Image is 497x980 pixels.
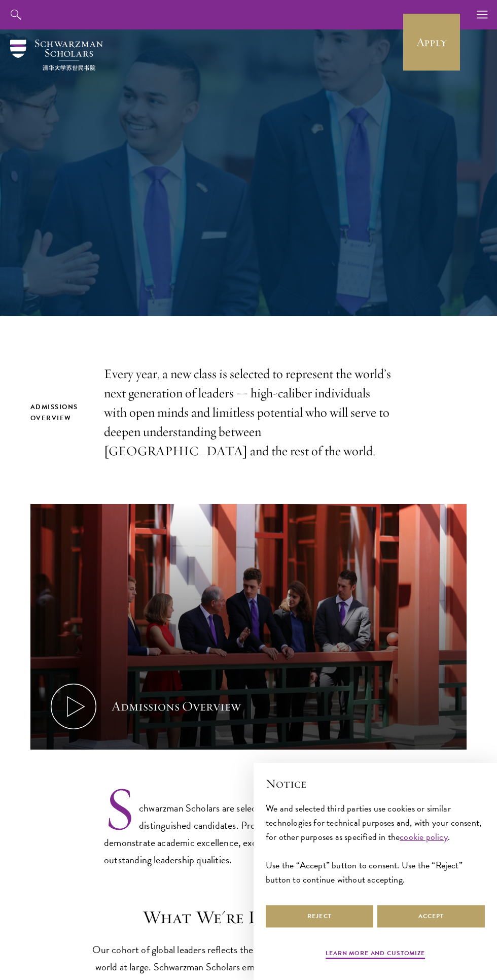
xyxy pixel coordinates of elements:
[266,775,485,792] h2: Notice
[377,905,485,928] button: Accept
[266,905,373,928] button: Reject
[400,830,447,843] a: cookie policy
[326,949,425,961] button: Learn more and customize
[91,906,406,928] h3: What We're Looking For
[10,40,103,71] img: Schwarzman Scholars
[266,801,485,887] div: We and selected third parties use cookies or similar technologies for technical purposes and, wit...
[30,504,467,750] button: Admissions Overview
[104,364,393,461] p: Every year, a new class is selected to represent the world’s next generation of leaders — high-ca...
[403,14,460,71] a: Apply
[30,401,84,424] h2: Admissions Overview
[112,697,241,716] div: Admissions Overview
[104,784,393,868] p: Schwarzman Scholars are selected from an international pool of distinguished candidates. Prospect...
